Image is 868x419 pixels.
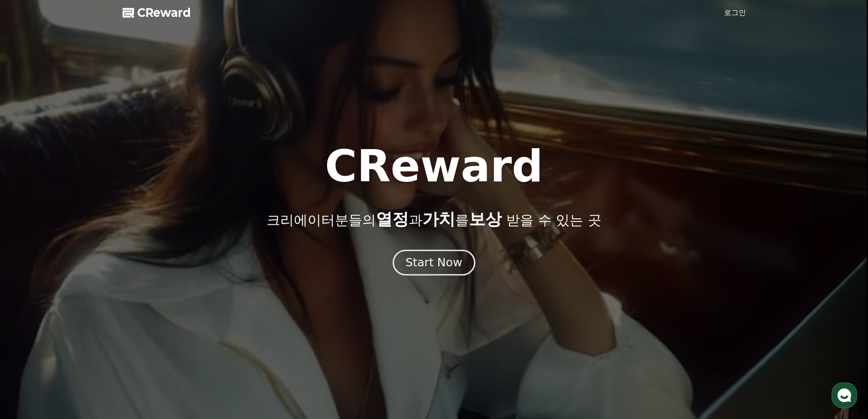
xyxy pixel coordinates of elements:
[29,303,34,310] span: 홈
[141,303,152,310] span: 설정
[406,255,462,270] div: Start Now
[123,5,191,20] a: CReward
[376,210,409,228] span: 열정
[83,303,94,310] span: 대화
[60,289,118,312] a: 대화
[395,259,473,268] a: Start Now
[422,210,455,228] span: 가치
[118,289,175,312] a: 설정
[469,210,502,228] span: 보상
[3,289,60,312] a: 홈
[137,5,191,20] span: CReward
[267,210,601,228] p: 크리에이터분들의 과 를 받을 수 있는 곳
[325,145,543,188] h1: CReward
[724,7,746,18] a: 로그인
[393,249,475,275] button: Start Now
